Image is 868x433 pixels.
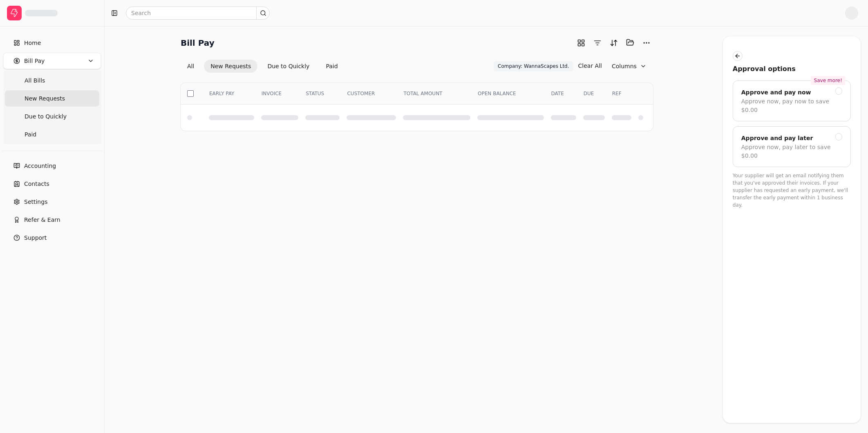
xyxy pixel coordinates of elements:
[741,87,811,97] div: Approve and pay now
[25,112,67,121] span: Due to Quickly
[24,180,49,188] span: Contacts
[741,97,842,114] div: Approve now, pay now to save $0.00
[319,60,344,73] button: Paid
[209,90,234,97] span: EARLY PAY
[494,61,573,71] button: Company: WannaScapes Ltd.
[605,60,653,73] button: Column visibility settings
[5,72,99,89] a: All Bills
[733,64,851,74] div: Approval options
[181,60,201,73] button: All
[25,130,36,139] span: Paid
[5,126,99,143] a: Paid
[741,133,813,143] div: Approve and pay later
[181,36,215,49] h2: Bill Pay
[181,60,345,73] div: Invoice filter options
[3,212,101,228] button: Refer & Earn
[612,90,622,97] span: REF
[741,143,842,160] div: Approve now, pay later to save $0.00
[306,90,324,97] span: STATUS
[811,76,846,85] div: Save more!
[640,36,653,49] button: More
[403,90,442,97] span: TOTAL AMOUNT
[25,94,65,103] span: New Requests
[204,60,257,73] button: New Requests
[3,230,101,246] button: Support
[5,90,99,107] a: New Requests
[24,234,47,242] span: Support
[584,90,594,97] span: DUE
[5,108,99,125] a: Due to Quickly
[478,90,516,97] span: OPEN BALANCE
[578,59,602,72] button: Clear All
[551,90,564,97] span: DATE
[624,36,637,49] button: Batch (0)
[607,36,620,49] button: Sort
[24,57,45,65] span: Bill Pay
[261,60,316,73] button: Due to Quickly
[24,216,60,224] span: Refer & Earn
[24,162,56,170] span: Accounting
[3,35,101,51] a: Home
[3,194,101,210] a: Settings
[3,176,101,192] a: Contacts
[126,7,270,20] input: Search
[498,62,569,70] span: Company: WannaScapes Ltd.
[347,90,375,97] span: CUSTOMER
[733,172,851,209] p: Your supplier will get an email notifying them that you've approved their invoices. If your suppl...
[262,90,282,97] span: INVOICE
[25,76,45,85] span: All Bills
[3,53,101,69] button: Bill Pay
[24,39,41,47] span: Home
[24,198,47,206] span: Settings
[3,158,101,174] a: Accounting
